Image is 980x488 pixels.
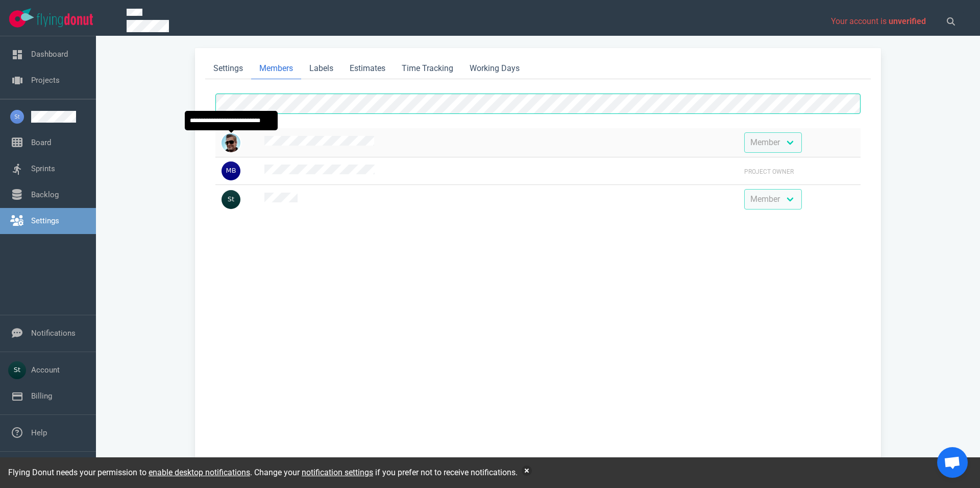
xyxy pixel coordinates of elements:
[149,468,250,477] a: enable desktop notifications
[31,365,60,375] a: Account
[301,58,341,79] a: Labels
[937,447,968,478] div: Open chat
[302,468,373,477] a: notification settings
[889,16,926,26] span: unverified
[250,468,518,477] span: . Change your if you prefer not to receive notifications.
[222,133,240,152] img: 37
[31,216,59,225] a: Settings
[31,428,47,437] a: Help
[831,16,926,26] span: Your account is
[394,58,461,79] a: Time Tracking
[31,391,52,401] a: Billing
[31,50,68,59] a: Dashboard
[8,468,250,477] span: Flying Donut needs your permission to
[205,58,251,79] a: Settings
[222,190,240,209] img: 37
[31,164,55,173] a: Sprints
[31,329,76,338] a: Notifications
[37,13,93,27] img: Flying Donut text logo
[31,190,59,199] a: Backlog
[222,161,240,180] img: 37
[461,58,528,79] a: Working Days
[341,58,394,79] a: Estimates
[31,138,51,147] a: Board
[31,76,60,85] a: Projects
[744,168,794,175] span: Project Owner
[251,58,301,79] a: Members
